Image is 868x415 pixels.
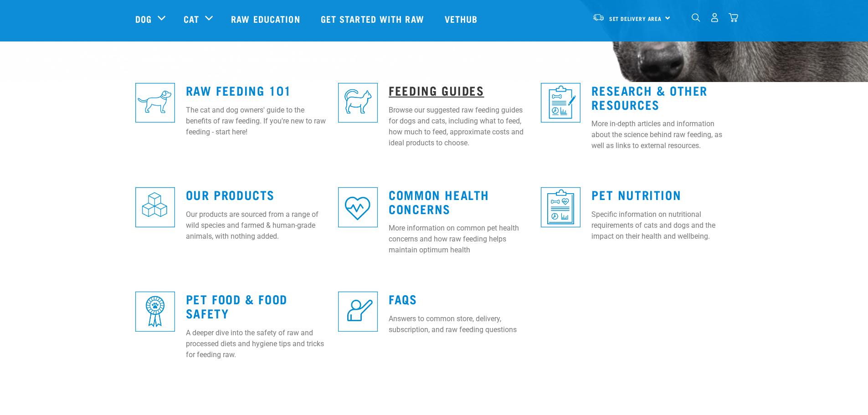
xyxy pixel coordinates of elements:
p: Specific information on nutritional requirements of cats and dogs and the impact on their health ... [591,209,733,242]
a: Pet Nutrition [591,191,681,198]
img: home-icon-1@2x.png [692,13,700,22]
p: The cat and dog owners' guide to the benefits of raw feeding. If you're new to raw feeding - star... [186,105,327,138]
p: A deeper dive into the safety of raw and processed diets and hygiene tips and tricks for feeding ... [186,328,327,360]
img: van-moving.png [592,13,605,21]
p: Answers to common store, delivery, subscription, and raw feeding questions [389,313,530,335]
a: Get started with Raw [312,0,436,37]
img: home-icon@2x.png [729,13,738,22]
img: re-icons-cubes2-sq-blue.png [135,187,175,227]
a: FAQs [389,295,417,302]
a: Dog [135,12,152,26]
p: More information on common pet health concerns and how raw feeding helps maintain optimum health [389,223,530,256]
img: re-icons-healthcheck1-sq-blue.png [541,83,580,123]
img: re-icons-heart-sq-blue.png [338,187,378,227]
span: Set Delivery Area [609,17,662,20]
img: re-icons-faq-sq-blue.png [338,292,378,331]
img: user.png [710,13,719,22]
a: Common Health Concerns [389,191,489,212]
img: re-icons-cat2-sq-blue.png [338,83,378,123]
img: re-icons-dog3-sq-blue.png [135,83,175,123]
a: Vethub [436,0,489,37]
img: re-icons-healthcheck3-sq-blue.png [541,187,580,227]
a: Raw Feeding 101 [186,87,292,93]
a: Feeding Guides [389,87,484,93]
a: Raw Education [222,0,311,37]
a: Our Products [186,191,275,198]
a: Pet Food & Food Safety [186,295,288,316]
a: Research & Other Resources [591,87,708,108]
p: Browse our suggested raw feeding guides for dogs and cats, including what to feed, how much to fe... [389,105,530,149]
a: Cat [184,12,199,26]
p: Our products are sourced from a range of wild species and farmed & human-grade animals, with noth... [186,209,327,242]
img: re-icons-rosette-sq-blue.png [135,292,175,331]
p: More in-depth articles and information about the science behind raw feeding, as well as links to ... [591,118,733,151]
